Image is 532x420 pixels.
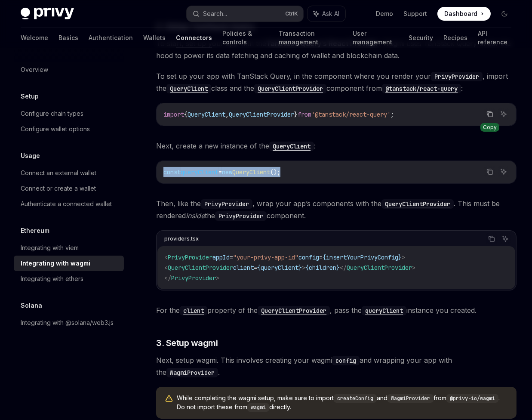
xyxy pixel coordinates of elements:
[270,168,280,176] span: ();
[186,211,205,220] em: inside
[188,111,225,118] span: QueryClient
[14,62,124,77] a: Overview
[163,111,184,118] span: import
[166,84,211,93] a: QueryClient
[156,37,517,62] span: To start, set up your app with the . Wagmi uses TanStack Query under the hood to power its data f...
[261,264,298,272] span: queryClient
[21,108,83,119] div: Configure chain types
[14,271,124,287] a: Integrating with ethers
[247,403,269,412] code: wagmi
[168,264,233,272] span: QueryClientProvider
[233,253,298,261] span: "your-privy-app-id"
[302,264,305,272] span: >
[180,306,207,315] a: client
[21,225,49,236] h5: Ethereum
[254,264,257,272] span: =
[285,10,298,17] span: Ctrl K
[232,168,270,176] span: QueryClient
[486,233,497,244] button: Copy the contents from the code block
[166,84,211,93] code: QueryClient
[21,168,96,178] div: Connect an external wallet
[443,28,467,48] a: Recipes
[402,253,405,261] span: >
[156,70,517,94] span: To set up your app with TanStack Query, in the component where you render your , import the class...
[437,7,491,21] a: Dashboard
[222,168,232,176] span: new
[177,394,508,412] span: While completing the wagmi setup, make sure to import and from . Do not import these from directly.
[21,199,112,209] div: Authenticate a connected wallet
[89,28,133,48] a: Authentication
[322,9,339,18] span: Ask AI
[164,253,168,261] span: <
[14,121,124,137] a: Configure wallet options
[269,142,314,150] a: QueryClient
[21,258,90,269] div: Integrating with wagmi
[156,354,517,378] span: Next, setup wagmi. This involves creating your wagmi and wrapping your app with the .
[181,168,218,176] span: queryClient
[382,84,461,93] code: @tanstack/react-query
[254,84,326,93] a: QueryClientProvider
[21,243,79,253] div: Integrating with viem
[14,315,124,330] a: Integrating with @solana/web3.js
[233,264,254,272] span: client
[21,91,39,102] h5: Setup
[362,306,406,315] code: queryClient
[225,111,229,118] span: ,
[258,306,330,315] a: QueryClientProvider
[14,196,124,212] a: Authenticate a connected wallet
[14,106,124,121] a: Configure chain types
[409,28,433,48] a: Security
[14,181,124,196] a: Connect or create a wallet
[143,28,166,48] a: Wallets
[398,253,402,261] span: }
[163,168,181,176] span: const
[311,111,391,118] span: '@tanstack/react-query'
[498,108,509,120] button: Ask AI
[222,28,268,48] a: Policies & controls
[168,253,212,261] span: PrivyProvider
[216,274,219,282] span: >
[156,198,517,222] span: Then, like the , wrap your app’s components with the . This must be rendered the component.
[279,28,342,48] a: Transaction management
[164,233,199,244] div: providers.tsx
[180,306,207,315] code: client
[332,356,360,365] code: config
[336,264,340,272] span: }
[387,394,434,403] code: WagmiProvider
[340,264,347,272] span: </
[21,183,96,194] div: Connect or create a wallet
[258,306,330,315] code: QueryClientProvider
[334,394,377,403] code: createConfig
[391,111,394,118] span: ;
[230,253,233,261] span: =
[480,123,499,132] div: Copy
[298,253,319,261] span: config
[412,264,415,272] span: >
[478,28,511,48] a: API reference
[381,199,454,208] a: QueryClientProvider
[156,304,517,316] span: For the property of the , pass the instance you created.
[164,274,171,282] span: </
[165,395,173,403] svg: Warning
[347,264,412,272] span: QueryClientProvider
[21,318,114,328] div: Integrating with @solana/web3.js
[484,166,495,177] button: Copy the contents from the code block
[212,253,230,261] span: appId
[376,9,393,18] a: Demo
[218,168,222,176] span: =
[254,84,326,93] code: QueryClientProvider
[166,368,218,377] code: WagmiProvider
[444,9,477,18] span: Dashboard
[353,28,398,48] a: User management
[403,9,427,18] a: Support
[229,111,294,118] span: QueryClientProvider
[21,28,48,48] a: Welcome
[319,253,323,261] span: =
[21,151,40,161] h5: Usage
[21,300,42,311] h5: Solana
[381,199,454,209] code: QueryClientProvider
[309,264,336,272] span: children
[215,211,267,221] code: PrivyProvider
[21,274,83,284] div: Integrating with ethers
[58,28,78,48] a: Basics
